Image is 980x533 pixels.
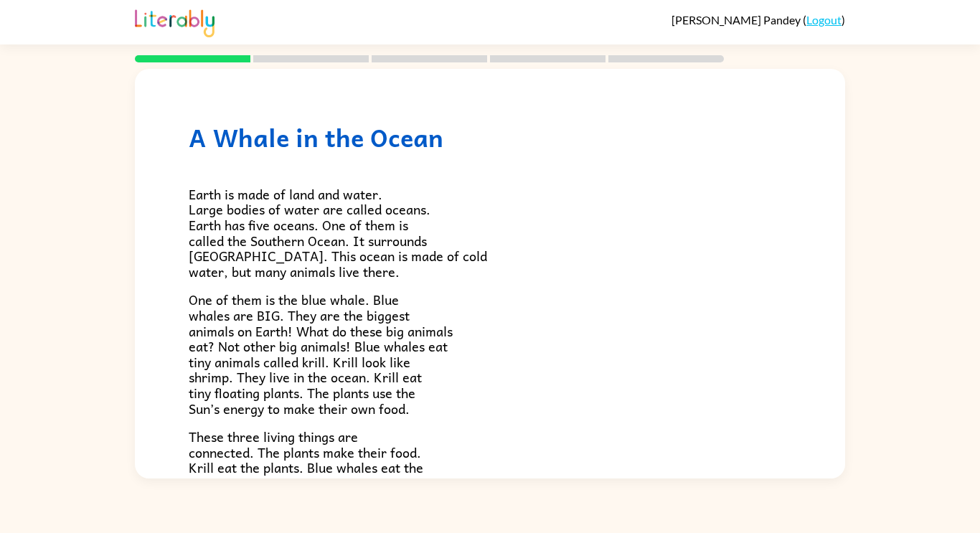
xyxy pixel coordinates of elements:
h1: A Whale in the Ocean [189,123,791,152]
img: Literably [135,6,215,37]
span: One of them is the blue whale. Blue whales are BIG. They are the biggest animals on Earth! What d... [189,289,453,418]
span: [PERSON_NAME] Pandey [672,13,803,27]
span: Earth is made of land and water. Large bodies of water are called oceans. Earth has five oceans. ... [189,184,487,282]
a: Logout [806,13,842,27]
div: ( ) [672,13,845,27]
